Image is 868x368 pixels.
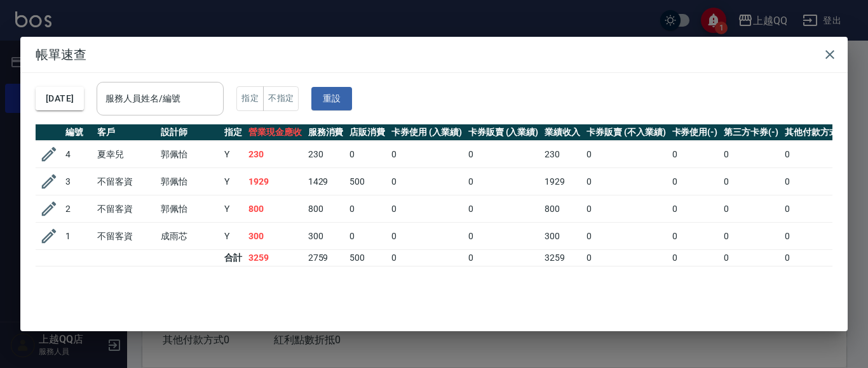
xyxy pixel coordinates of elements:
[669,223,721,250] td: 0
[782,124,851,141] th: 其他付款方式(-)
[583,168,668,195] td: 0
[721,141,782,168] td: 0
[541,168,583,195] td: 1929
[221,124,245,141] th: 指定
[221,195,245,223] td: Y
[94,168,158,195] td: 不留客資
[583,250,668,266] td: 0
[669,195,721,223] td: 0
[305,195,347,223] td: 800
[311,87,352,110] button: 重設
[94,195,158,223] td: 不留客資
[62,124,94,141] th: 編號
[221,250,245,266] td: 合計
[669,124,721,141] th: 卡券使用(-)
[782,168,851,195] td: 0
[346,141,388,168] td: 0
[583,124,668,141] th: 卡券販賣 (不入業績)
[94,223,158,250] td: 不留客資
[158,195,221,223] td: 郭佩怡
[388,223,465,250] td: 0
[583,141,668,168] td: 0
[346,195,388,223] td: 0
[721,250,782,266] td: 0
[158,168,221,195] td: 郭佩怡
[782,250,851,266] td: 0
[158,141,221,168] td: 郭佩怡
[465,195,542,223] td: 0
[782,195,851,223] td: 0
[62,223,94,250] td: 1
[245,124,305,141] th: 營業現金應收
[158,124,221,141] th: 設計師
[305,141,347,168] td: 230
[782,141,851,168] td: 0
[245,141,305,168] td: 230
[62,195,94,223] td: 2
[245,195,305,223] td: 800
[305,124,347,141] th: 服務消費
[388,195,465,223] td: 0
[465,124,542,141] th: 卡券販賣 (入業績)
[541,195,583,223] td: 800
[245,223,305,250] td: 300
[541,250,583,266] td: 3259
[541,124,583,141] th: 業績收入
[263,86,299,111] button: 不指定
[465,168,542,195] td: 0
[541,141,583,168] td: 230
[669,141,721,168] td: 0
[388,250,465,266] td: 0
[221,168,245,195] td: Y
[94,141,158,168] td: 夏幸兒
[541,223,583,250] td: 300
[388,124,465,141] th: 卡券使用 (入業績)
[346,250,388,266] td: 500
[245,168,305,195] td: 1929
[62,168,94,195] td: 3
[62,141,94,168] td: 4
[346,223,388,250] td: 0
[465,223,542,250] td: 0
[36,87,84,110] button: [DATE]
[465,141,542,168] td: 0
[721,195,782,223] td: 0
[158,223,221,250] td: 成雨芯
[721,168,782,195] td: 0
[94,124,158,141] th: 客戶
[20,37,848,72] h2: 帳單速查
[346,168,388,195] td: 500
[236,86,264,111] button: 指定
[305,168,347,195] td: 1429
[305,250,347,266] td: 2759
[388,141,465,168] td: 0
[721,223,782,250] td: 0
[669,168,721,195] td: 0
[388,168,465,195] td: 0
[221,141,245,168] td: Y
[583,223,668,250] td: 0
[305,223,347,250] td: 300
[346,124,388,141] th: 店販消費
[221,223,245,250] td: Y
[583,195,668,223] td: 0
[669,250,721,266] td: 0
[245,250,305,266] td: 3259
[782,223,851,250] td: 0
[721,124,782,141] th: 第三方卡券(-)
[465,250,542,266] td: 0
